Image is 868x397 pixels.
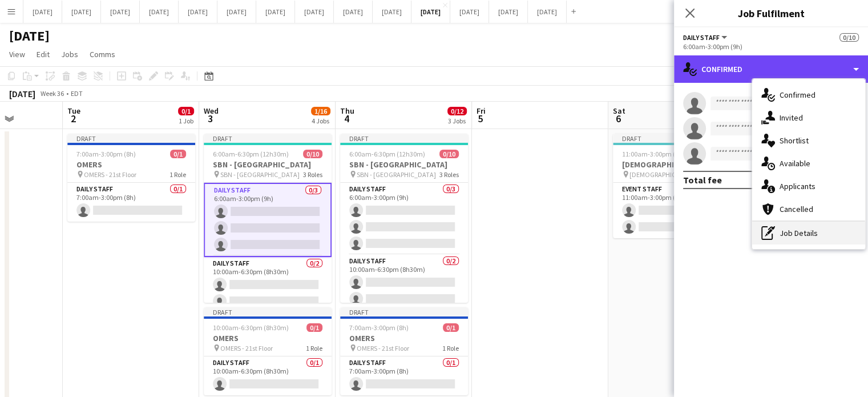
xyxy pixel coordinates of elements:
[213,150,289,158] span: 6:00am-6:30pm (12h30m)
[439,150,459,158] span: 0/10
[752,83,865,106] div: Confirmed
[256,1,295,23] button: [DATE]
[66,112,80,125] span: 2
[674,55,868,83] div: Confirmed
[622,150,685,158] span: 11:00am-3:00pm (4h)
[204,333,332,343] h3: OMERS
[85,47,120,62] a: Comms
[217,1,256,23] button: [DATE]
[340,333,468,343] h3: OMERS
[489,1,528,23] button: [DATE]
[475,112,486,125] span: 5
[349,150,425,158] span: 6:00am-6:30pm (12h30m)
[611,112,625,125] span: 6
[220,170,300,179] span: SBN - [GEOGRAPHIC_DATA]
[528,1,567,23] button: [DATE]
[683,174,722,186] div: Total fee
[340,307,468,316] div: Draft
[340,106,354,116] span: Thu
[9,88,35,99] div: [DATE]
[56,47,83,62] a: Jobs
[9,27,50,45] h1: [DATE]
[340,307,468,395] app-job-card: Draft7:00am-3:00pm (8h)0/1OMERS OMERS - 21st Floor1 RoleDaily Staff0/17:00am-3:00pm (8h)
[442,344,459,352] span: 1 Role
[204,356,332,395] app-card-role: Daily Staff0/110:00am-6:30pm (8h30m)
[5,47,30,62] a: View
[411,1,450,23] button: [DATE]
[204,159,332,170] h3: SBN - [GEOGRAPHIC_DATA]
[752,129,865,152] div: Shortlist
[23,1,62,23] button: [DATE]
[204,183,332,257] app-card-role: Daily Staff0/36:00am-3:00pm (9h)
[447,107,467,115] span: 0/12
[683,42,859,51] div: 6:00am-3:00pm (9h)
[349,323,409,332] span: 7:00am-3:00pm (8h)
[752,152,865,175] div: Available
[613,159,741,170] h3: [DEMOGRAPHIC_DATA]
[90,49,115,59] span: Comms
[340,356,468,395] app-card-role: Daily Staff0/17:00am-3:00pm (8h)
[303,150,322,158] span: 0/10
[448,117,466,125] div: 3 Jobs
[204,134,332,303] app-job-card: Draft6:00am-6:30pm (12h30m)0/10SBN - [GEOGRAPHIC_DATA] SBN - [GEOGRAPHIC_DATA]3 RolesDaily Staff0...
[101,1,140,23] button: [DATE]
[629,170,697,179] span: [DEMOGRAPHIC_DATA]
[357,170,436,179] span: SBN - [GEOGRAPHIC_DATA]
[76,150,136,158] span: 7:00am-3:00pm (8h)
[311,107,330,115] span: 1/16
[9,49,25,59] span: View
[373,1,411,23] button: [DATE]
[338,112,354,125] span: 4
[202,112,219,125] span: 3
[303,170,322,179] span: 3 Roles
[61,49,78,59] span: Jobs
[752,198,865,220] div: Cancelled
[340,159,468,170] h3: SBN - [GEOGRAPHIC_DATA]
[62,1,101,23] button: [DATE]
[140,1,179,23] button: [DATE]
[340,134,468,143] div: Draft
[37,49,50,59] span: Edit
[71,89,83,98] div: EDT
[67,134,195,222] app-job-card: Draft7:00am-3:00pm (8h)0/1OMERS OMERS - 21st Floor1 RoleDaily Staff0/17:00am-3:00pm (8h)
[340,134,468,303] app-job-card: Draft6:00am-6:30pm (12h30m)0/10SBN - [GEOGRAPHIC_DATA] SBN - [GEOGRAPHIC_DATA]3 RolesDaily Staff0...
[67,183,195,222] app-card-role: Daily Staff0/17:00am-3:00pm (8h)
[32,47,54,62] a: Edit
[220,344,273,352] span: OMERS - 21st Floor
[306,323,322,332] span: 0/1
[439,170,459,179] span: 3 Roles
[204,307,332,395] app-job-card: Draft10:00am-6:30pm (8h30m)0/1OMERS OMERS - 21st Floor1 RoleDaily Staff0/110:00am-6:30pm (8h30m)
[839,33,859,42] span: 0/10
[674,6,868,21] h3: Job Fulfilment
[306,344,322,352] span: 1 Role
[67,106,80,116] span: Tue
[213,323,289,332] span: 10:00am-6:30pm (8h30m)
[204,106,219,116] span: Wed
[295,1,334,23] button: [DATE]
[204,257,332,312] app-card-role: Daily Staff0/210:00am-6:30pm (8h30m)
[67,134,195,143] div: Draft
[340,255,468,310] app-card-role: Daily Staff0/210:00am-6:30pm (8h30m)
[204,134,332,143] div: Draft
[613,134,741,238] app-job-card: Draft11:00am-3:00pm (4h)0/2[DEMOGRAPHIC_DATA] [DEMOGRAPHIC_DATA]1 RoleEvent Staff0/211:00am-3:00p...
[752,106,865,129] div: Invited
[312,117,330,125] div: 4 Jobs
[38,89,66,98] span: Week 36
[179,117,193,125] div: 1 Job
[340,183,468,255] app-card-role: Daily Staff0/36:00am-3:00pm (9h)
[683,33,720,42] span: Daily Staff
[752,222,865,244] div: Job Details
[752,175,865,198] div: Applicants
[170,150,186,158] span: 0/1
[169,170,186,179] span: 1 Role
[683,33,729,42] button: Daily Staff
[613,183,741,238] app-card-role: Event Staff0/211:00am-3:00pm (4h)
[357,344,409,352] span: OMERS - 21st Floor
[613,134,741,143] div: Draft
[443,323,459,332] span: 0/1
